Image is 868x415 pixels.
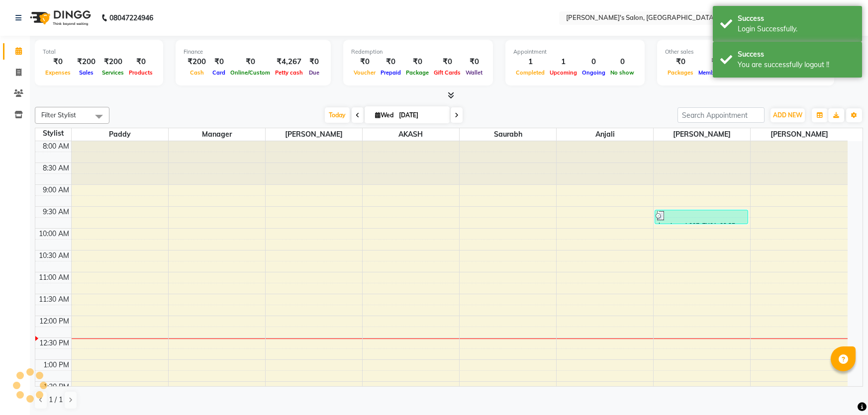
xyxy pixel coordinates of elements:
span: Memberships [696,69,736,76]
div: shaerigar sir007, TK01, 09:35 AM-09:55 AM, CLEAN SHAVE (180) [655,210,747,224]
span: 1 / 1 [49,395,63,405]
span: Services [99,69,126,76]
div: ₹0 [228,56,273,68]
div: ₹0 [463,56,485,68]
span: [PERSON_NAME] [654,128,750,141]
span: Saurabh [460,128,556,141]
img: logo [25,4,94,32]
div: 0 [579,56,608,68]
div: Success [738,13,855,24]
div: 9:00 AM [41,185,71,195]
div: 1:00 PM [41,360,71,370]
div: 0 [608,56,637,68]
span: Card [210,69,228,76]
span: Gift Cards [431,69,463,76]
span: Products [126,69,155,76]
span: Ongoing [579,69,608,76]
span: Wed [373,111,396,119]
span: Voucher [351,69,378,76]
div: 8:00 AM [41,141,71,152]
div: 12:30 PM [37,338,71,348]
div: ₹0 [696,56,736,68]
b: 08047224946 [109,4,153,32]
span: Upcoming [547,69,579,76]
div: ₹0 [126,56,155,68]
span: Today [325,107,350,123]
div: 12:00 PM [37,316,71,327]
input: 2025-09-03 [396,108,446,123]
div: ₹0 [378,56,403,68]
div: 10:30 AM [37,250,71,261]
div: ₹200 [99,56,126,68]
span: Wallet [463,69,485,76]
div: 1 [547,56,579,68]
div: 11:30 AM [37,294,71,305]
span: Expenses [43,69,73,76]
span: Prepaid [378,69,403,76]
span: [PERSON_NAME] [751,128,848,141]
span: [PERSON_NAME] [266,128,362,141]
span: Package [403,69,431,76]
div: 9:30 AM [41,207,71,217]
span: No show [608,69,637,76]
div: ₹0 [43,56,73,68]
div: ₹0 [403,56,431,68]
span: Petty cash [273,69,305,76]
div: 1:30 PM [41,382,71,392]
span: AKASH [363,128,459,141]
div: ₹200 [73,56,99,68]
div: Stylist [35,128,71,139]
div: 11:00 AM [37,272,71,283]
div: Total [43,48,155,56]
div: ₹200 [184,56,210,68]
div: Success [738,49,855,60]
input: Search Appointment [677,107,765,123]
span: Packages [665,69,696,76]
div: Other sales [665,48,826,56]
div: Appointment [513,48,637,56]
span: Anjali [557,128,653,141]
span: ADD NEW [773,111,802,119]
div: ₹0 [431,56,463,68]
div: ₹4,267 [273,56,305,68]
button: ADD NEW [771,108,805,122]
div: ₹0 [665,56,696,68]
div: ₹0 [351,56,378,68]
span: Completed [513,69,547,76]
div: Redemption [351,48,485,56]
div: ₹0 [305,56,323,68]
span: Cash [188,69,206,76]
div: You are successfully logout !! [738,60,855,70]
div: Finance [184,48,323,56]
div: 8:30 AM [41,163,71,173]
div: 10:00 AM [37,229,71,239]
span: Manager [169,128,265,141]
span: Filter Stylist [41,111,76,119]
span: Online/Custom [228,69,273,76]
span: Sales [77,69,96,76]
span: Due [306,69,322,76]
div: Login Successfully. [738,24,855,34]
div: ₹0 [210,56,228,68]
div: 1 [513,56,547,68]
span: Paddy [72,128,168,141]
